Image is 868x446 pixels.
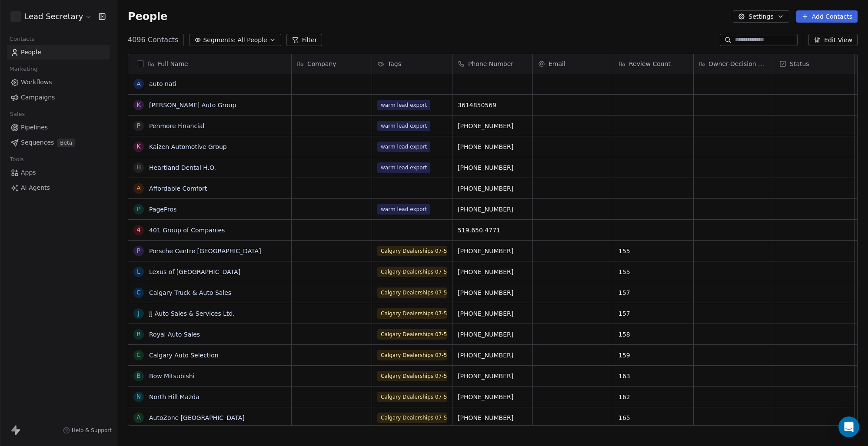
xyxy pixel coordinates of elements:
[619,330,688,339] span: 158
[149,143,227,150] a: Kaizen Automotive Group
[619,351,688,360] span: 159
[137,121,140,130] div: P
[372,54,452,73] div: Tags
[6,63,41,76] span: Marketing
[733,10,789,23] button: Settings
[458,142,527,151] span: [PHONE_NUMBER]
[136,79,141,89] div: a
[377,204,430,215] span: warm lead export
[21,123,48,132] span: Pipelines
[149,248,261,254] a: Porsche Centre [GEOGRAPHIC_DATA]
[377,162,430,173] span: warm lead export
[128,73,292,426] div: grid
[149,227,225,234] a: 401 Group of Companies
[137,205,140,214] div: P
[7,75,110,89] a: Workflows
[137,225,141,235] div: 4
[619,247,688,255] span: 155
[808,34,858,46] button: Edit View
[377,371,447,381] span: Calgary Dealerships 07-5 500
[128,54,291,73] div: Full Name
[6,33,38,46] span: Contacts
[136,371,141,380] div: B
[377,350,447,360] span: Calgary Dealerships 07-5 500
[377,287,447,298] span: Calgary Dealerships 07-5 500
[838,416,859,437] div: Open Intercom Messenger
[7,135,110,150] a: SequencesBeta
[136,100,140,109] div: K
[149,102,236,109] a: [PERSON_NAME] Auto Group
[6,153,27,166] span: Tools
[377,121,430,131] span: warm lead export
[458,205,527,214] span: [PHONE_NUMBER]
[377,413,447,423] span: Calgary Dealerships 07-5 500
[458,268,527,276] span: [PHONE_NUMBER]
[619,413,688,422] span: 165
[203,36,236,45] span: Segments:
[619,393,688,401] span: 162
[136,350,141,360] div: C
[149,80,176,87] a: auto nati
[377,100,430,110] span: warm lead export
[7,90,110,105] a: Campaigns
[237,36,267,45] span: All People
[307,59,336,68] span: Company
[619,288,688,297] span: 157
[24,11,83,22] span: Lead Secretary
[149,414,245,421] a: AutoZone [GEOGRAPHIC_DATA]
[458,288,527,297] span: [PHONE_NUMBER]
[458,393,527,401] span: [PHONE_NUMBER]
[21,78,52,87] span: Workflows
[149,164,216,171] a: Heartland Dental H.O.
[136,163,141,172] div: H
[149,331,200,338] a: Royal Auto Sales
[149,268,240,275] a: Lexus of [GEOGRAPHIC_DATA]
[7,120,110,135] a: Pipelines
[458,163,527,172] span: [PHONE_NUMBER]
[796,10,858,23] button: Add Contacts
[377,308,447,319] span: Calgary Dealerships 07-5 500
[694,54,774,73] div: Owner-Decision Maker
[158,59,188,68] span: Full Name
[138,309,140,318] div: J
[21,183,50,192] span: AI Agents
[21,48,41,57] span: People
[533,54,613,73] div: Email
[708,59,768,68] span: Owner-Decision Maker
[21,138,54,147] span: Sequences
[458,101,527,109] span: 3614850569
[137,267,140,276] div: L
[136,142,140,151] div: K
[149,185,207,192] a: Affordable Comfort
[149,206,176,213] a: PagePros
[57,139,75,147] span: Beta
[388,59,401,68] span: Tags
[149,289,231,296] a: Calgary Truck & Auto Sales
[286,34,323,46] button: Filter
[619,309,688,318] span: 157
[149,352,219,359] a: Calgary Auto Selection
[613,54,693,73] div: Review Count
[377,267,447,277] span: Calgary Dealerships 07-5 500
[136,330,141,339] div: R
[468,59,513,68] span: Phone Number
[7,165,110,180] a: Apps
[10,9,93,24] button: Lead Secretary
[63,427,112,434] a: Help & Support
[149,393,200,400] a: North Hill Mazda
[452,54,532,73] div: Phone Number
[72,427,112,434] span: Help & Support
[7,45,110,59] a: People
[149,373,195,380] a: Bow Mitsubishi
[774,54,854,73] div: Status
[21,93,55,102] span: Campaigns
[458,309,527,318] span: [PHONE_NUMBER]
[549,59,565,68] span: Email
[21,168,36,177] span: Apps
[458,247,527,255] span: [PHONE_NUMBER]
[136,392,141,401] div: N
[292,54,372,73] div: Company
[136,184,141,193] div: A
[790,59,809,68] span: Status
[7,181,110,195] a: AI Agents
